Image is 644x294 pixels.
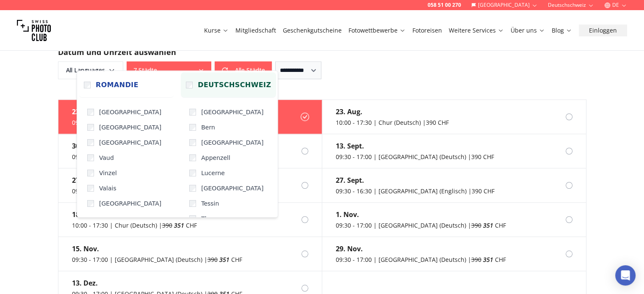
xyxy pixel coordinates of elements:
[72,141,230,151] div: 30. Aug.
[348,26,406,35] a: Fotowettbewerbe
[72,187,230,195] div: 09:30 - 17:00 | [GEOGRAPHIC_DATA] (Deutsch) | 390 CHF
[201,169,225,177] span: Lucerne
[72,278,242,288] div: 13. Dez.
[87,154,94,161] input: Vaud
[483,256,493,264] em: 351
[232,25,279,36] button: Mitgliedschaft
[87,200,94,207] input: [GEOGRAPHIC_DATA]
[174,221,184,229] em: 351
[72,221,197,230] div: 10:00 - 17:30 | Chur (Deutsch) | CHF
[579,25,627,36] button: Einloggen
[84,82,91,88] input: Romandie
[198,80,271,90] span: Deutschschweiz
[87,109,94,115] input: [GEOGRAPHIC_DATA]
[336,153,494,161] div: 09:30 - 17:00 | [GEOGRAPHIC_DATA] (Deutsch) | 390 CHF
[336,244,506,254] div: 29. Nov.
[201,214,226,223] span: Thurgau
[345,25,409,36] button: Fotowettbewerbe
[99,123,161,132] span: [GEOGRAPHIC_DATA]
[336,175,495,185] div: 27. Sept.
[507,25,548,36] button: Über uns
[58,46,586,58] h2: Datum und Uhrzeit auswählen
[235,26,276,35] a: Mitgliedschaft
[72,107,231,117] div: 23. Aug.
[511,26,545,35] a: Über uns
[449,26,504,35] a: Weitere Services
[77,70,278,217] div: 7 Städte
[201,25,232,36] button: Kurse
[445,25,507,36] button: Weitere Services
[279,25,345,36] button: Geschenkgutscheine
[336,141,494,151] div: 13. Sept.
[471,256,481,264] span: 390
[409,25,445,36] button: Fotoreisen
[72,209,197,220] div: 18. Okt.
[207,256,218,264] span: 390
[72,118,231,127] div: 09:30 - 17:00 | [GEOGRAPHIC_DATA] (Englisch) | 390 CHF
[96,80,138,90] span: Romandie
[99,108,161,116] span: [GEOGRAPHIC_DATA]
[201,184,263,192] span: [GEOGRAPHIC_DATA]
[552,26,572,35] a: Blog
[99,138,161,147] span: [GEOGRAPHIC_DATA]
[186,82,193,88] input: Deutschschweiz
[58,61,123,79] button: All Languages
[412,26,442,35] a: Fotoreisen
[189,185,196,192] input: [GEOGRAPHIC_DATA]
[201,199,219,208] span: Tessin
[201,138,263,147] span: [GEOGRAPHIC_DATA]
[189,139,196,146] input: [GEOGRAPHIC_DATA]
[483,221,493,229] em: 351
[87,139,94,146] input: [GEOGRAPHIC_DATA]
[72,256,242,264] div: 09:30 - 17:00 | [GEOGRAPHIC_DATA] (Deutsch) | CHF
[99,199,161,208] span: [GEOGRAPHIC_DATA]
[189,215,196,222] input: Thurgau
[336,107,449,117] div: 23. Aug.
[336,118,449,127] div: 10:00 - 17:30 | Chur (Deutsch) | 390 CHF
[219,256,229,264] em: 351
[215,61,272,79] button: Alle Städte
[201,154,230,162] span: Appenzell
[72,244,242,254] div: 15. Nov.
[336,209,506,220] div: 1. Nov.
[283,26,342,35] a: Geschenkgutscheine
[72,175,230,185] div: 27. Sept.
[189,124,196,131] input: Bern
[204,26,229,35] a: Kurse
[336,221,506,230] div: 09:30 - 17:00 | [GEOGRAPHIC_DATA] (Deutsch) | CHF
[428,2,461,8] a: 058 51 00 270
[548,25,575,36] button: Blog
[336,187,495,195] div: 09:30 - 16:30 | [GEOGRAPHIC_DATA] (Englisch) | 390 CHF
[87,124,94,131] input: [GEOGRAPHIC_DATA]
[87,170,94,176] input: Vinzel
[17,14,51,47] img: Swiss photo club
[87,185,94,192] input: Valais
[471,221,481,229] span: 390
[189,109,196,115] input: [GEOGRAPHIC_DATA]
[189,200,196,207] input: Tessin
[615,265,636,286] div: Open Intercom Messenger
[99,169,117,177] span: Vinzel
[336,256,506,264] div: 09:30 - 17:00 | [GEOGRAPHIC_DATA] (Deutsch) | CHF
[189,170,196,176] input: Lucerne
[72,153,230,161] div: 09:30 - 17:00 | [GEOGRAPHIC_DATA] (Deutsch) | 390 CHF
[99,154,114,162] span: Vaud
[99,184,116,192] span: Valais
[189,154,196,161] input: Appenzell
[59,63,122,78] span: All Languages
[162,221,172,229] span: 390
[201,123,215,132] span: Bern
[201,108,263,116] span: [GEOGRAPHIC_DATA]
[127,61,211,79] button: 7 Städte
